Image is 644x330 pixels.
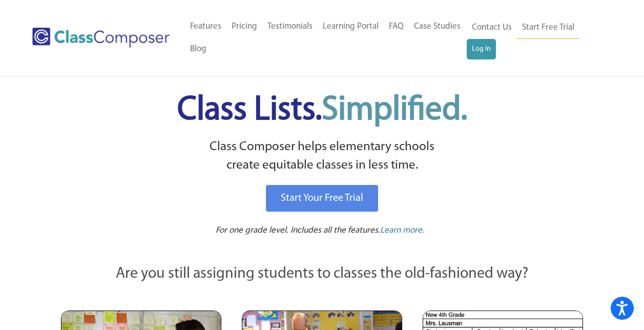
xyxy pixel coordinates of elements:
img: Class Composer [32,28,170,48]
span: Start Your Free Trial [281,193,363,203]
span: Learn more. [380,226,424,235]
nav: Header Menu [467,16,604,59]
a: Learn more. [380,224,424,237]
a: Start Free Trial [517,16,579,39]
nav: Header Menu [185,15,467,60]
a: Pricing [226,15,262,38]
span: For one grade level. Includes all the features. [216,226,380,235]
a: FAQ [384,15,409,38]
span: Class Lists. [177,94,467,127]
a: Features [185,15,226,38]
a: Testimonials [262,15,318,38]
p: Class Composer helps elementary schools create equitable classes in less time. [59,138,585,175]
a: Log In [467,39,496,59]
a: Blog [185,38,212,60]
span: Simplified. [322,94,467,127]
a: Start Your Free Trial [266,185,378,212]
a: Case Studies [409,15,466,38]
a: Learning Portal [318,15,384,38]
p: Are you still assigning students to classes the old-fashioned way? [61,263,584,285]
a: Contact Us [467,16,517,39]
